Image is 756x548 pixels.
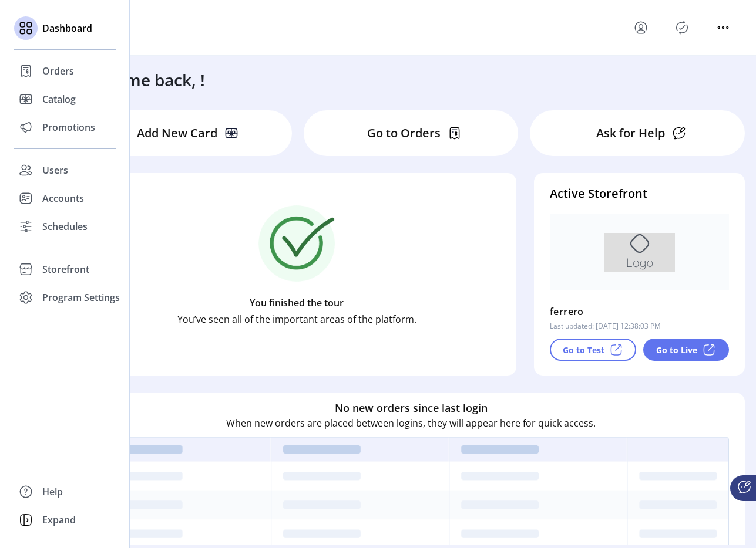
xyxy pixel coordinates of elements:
p: Go to Orders [367,124,441,142]
h3: Welcome back, ! [78,67,205,92]
button: menu [631,18,650,37]
p: Add New Card [137,124,217,142]
p: Go to Live [656,344,697,356]
span: Storefront [42,262,89,276]
span: Promotions [42,120,95,134]
p: Last updated: [DATE] 12:38:03 PM [550,321,661,331]
p: You’ve seen all of the important areas of the platform. [177,312,416,326]
p: When new orders are placed between logins, they will appear here for quick access. [226,416,596,430]
span: Schedules [42,219,88,234]
span: Expand [42,513,76,527]
span: Program Settings [42,290,120,305]
button: Publisher Panel [673,18,691,37]
span: Help [42,485,63,499]
h6: No new orders since last login [335,400,488,416]
span: Orders [42,64,74,78]
p: Go to Test [563,344,604,356]
h4: Active Storefront [550,185,729,202]
p: Ask for Help [596,124,665,142]
span: Catalog [42,92,76,106]
span: Accounts [42,191,84,205]
span: Users [42,163,68,177]
p: ferrero [550,302,584,321]
p: You finished the tour [250,296,344,310]
button: menu [714,18,733,37]
span: Dashboard [42,21,92,35]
